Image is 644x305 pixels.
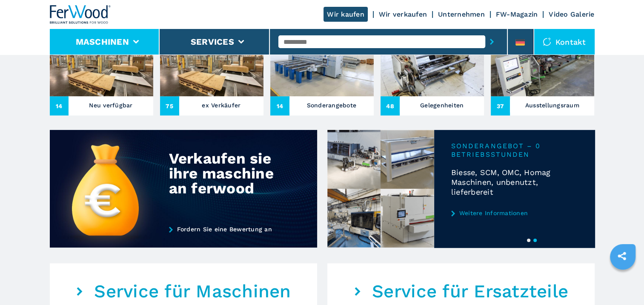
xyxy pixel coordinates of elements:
[270,96,289,115] span: 14
[202,99,240,111] h3: ex Verkäufer
[611,245,633,267] a: sharethis
[525,99,579,111] h3: Ausstellungsraum
[191,37,234,47] button: Services
[549,10,594,18] a: Video Galerie
[160,28,263,115] a: ex Verkäufer 75ex Verkäufer
[94,281,291,302] em: Service für Maschinen
[50,130,317,247] img: Verkaufen sie ihre maschine an ferwood
[160,96,179,115] span: 75
[533,239,537,242] button: 2
[491,28,594,115] a: Ausstellungsraum37Ausstellungsraum
[50,28,153,115] a: Neu verfügbar 14Neu verfügbar
[381,28,484,96] img: Gelegenheiten
[491,96,510,115] span: 37
[270,28,374,96] img: Sonderangebote
[420,99,464,111] h3: Gelegenheiten
[169,226,286,233] a: Fordern Sie eine Bewertung an
[379,10,427,18] a: Wir verkaufen
[323,7,368,22] a: Wir kaufen
[50,28,153,96] img: Neu verfügbar
[160,28,263,96] img: ex Verkäufer
[543,37,551,46] img: Kontakt
[496,10,538,18] a: FW-Magazin
[608,267,638,299] iframe: Chat
[381,28,484,115] a: Gelegenheiten48Gelegenheiten
[89,99,132,111] h3: Neu verfügbar
[451,210,578,216] a: Weitere Informationen
[270,28,374,115] a: Sonderangebote 14Sonderangebote
[485,32,498,52] button: submit-button
[50,96,69,115] span: 14
[327,130,434,247] img: Biesse, SCM, OMC, Homag Maschinen, unbenutzt, lieferbereit
[438,10,485,18] a: Unternehmen
[169,151,280,196] div: Verkaufen sie ihre maschine an ferwood
[76,37,129,47] button: Maschinen
[50,5,111,24] img: Ferwood
[491,28,594,96] img: Ausstellungsraum
[527,239,530,242] button: 1
[307,99,357,111] h3: Sonderangebote
[372,281,568,302] em: Service für Ersatzteile
[381,96,400,115] span: 48
[534,29,595,55] div: Kontakt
